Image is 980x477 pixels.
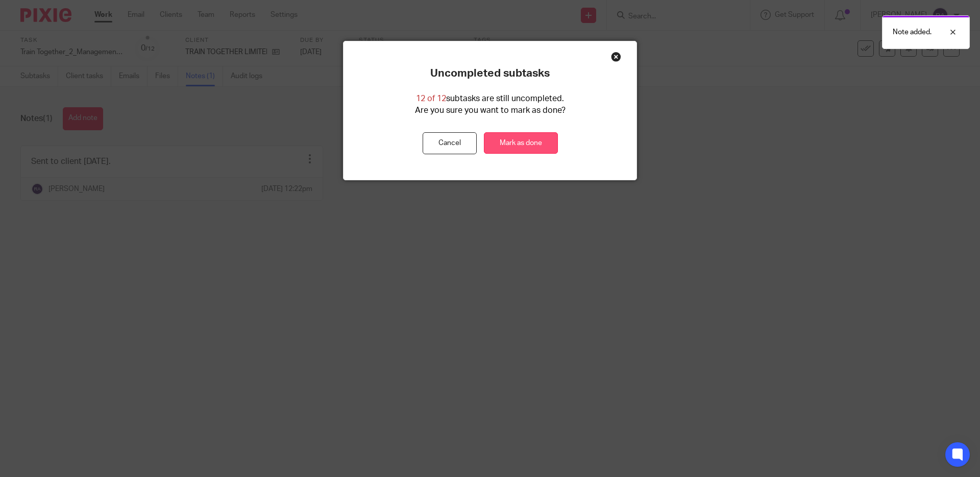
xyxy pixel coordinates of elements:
[416,93,564,105] p: subtasks are still uncompleted.
[415,105,566,116] p: Are you sure you want to mark as done?
[893,27,932,37] p: Note added.
[416,94,446,103] span: 12 of 12
[430,67,550,80] p: Uncompleted subtasks
[484,132,558,154] a: Mark as done
[423,132,477,154] button: Cancel
[611,52,621,62] div: Close this dialog window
